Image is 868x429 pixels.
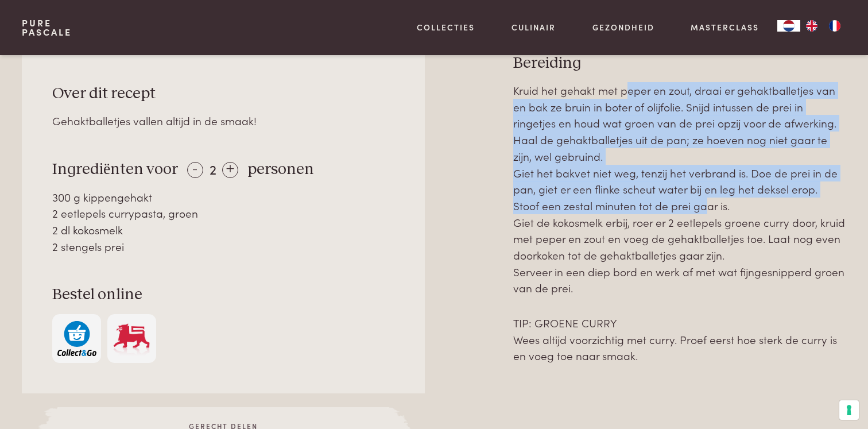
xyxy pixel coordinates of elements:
[513,82,846,296] p: Kruid het gehakt met peper en zout, draai er gehaktballetjes van en bak ze bruin in boter of olij...
[52,205,394,222] div: 2 eetlepels currypasta, groen
[777,20,800,32] a: NL
[210,159,216,178] span: 2
[22,18,72,37] a: PurePascale
[800,20,823,32] a: EN
[222,162,238,178] div: +
[777,20,800,32] div: Language
[513,53,846,74] h3: Bereiding
[112,321,151,356] img: Delhaize
[52,222,394,238] div: 2 dl kokosmelk
[691,21,759,33] a: Masterclass
[592,21,654,33] a: Gezondheid
[777,20,846,32] aside: Language selected: Nederlands
[57,321,96,356] img: c308188babc36a3a401bcb5cb7e020f4d5ab42f7cacd8327e500463a43eeb86c.svg
[52,113,394,129] div: Gehaktballetjes vallen altijd in de smaak!
[52,285,394,305] h3: Bestel online
[52,189,394,206] div: 300 g kippengehakt
[52,84,394,104] h3: Over dit recept
[511,21,556,33] a: Culinair
[823,20,846,32] a: FR
[52,238,394,255] div: 2 stengels prei
[839,400,859,420] button: Uw voorkeuren voor toestemming voor trackingtechnologieën
[800,20,846,32] ul: Language list
[187,162,203,178] div: -
[247,161,314,177] span: personen
[513,315,846,364] p: TIP: GROENE CURRY Wees altijd voorzichtig met curry. Proef eerst hoe sterk de curry is en voeg to...
[52,161,178,177] span: Ingrediënten voor
[417,21,475,33] a: Collecties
